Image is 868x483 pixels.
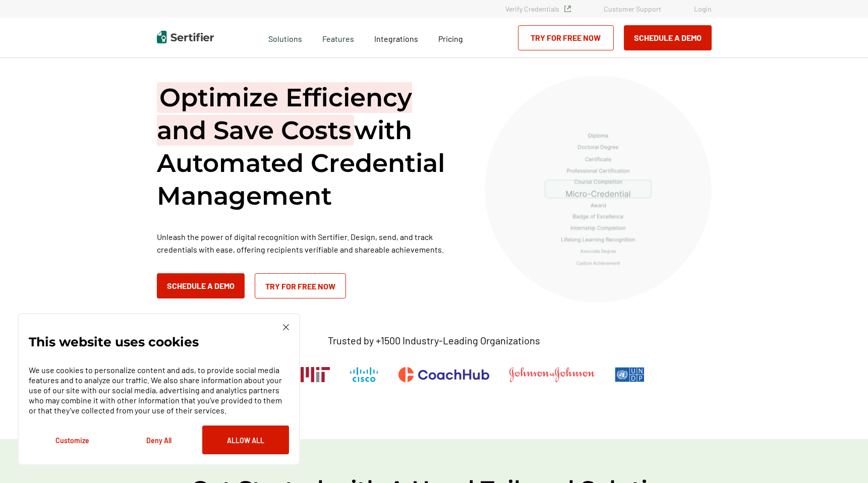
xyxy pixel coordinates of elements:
[581,250,616,254] g: Associate Degree
[624,25,712,50] button: Schedule a Demo
[202,426,289,454] button: Allow All
[115,426,202,454] button: Deny All
[615,367,645,382] img: UNDP
[157,273,245,298] button: Schedule a Demo
[564,6,571,12] img: Verified
[255,273,346,298] a: Try for Free Now
[268,31,302,44] span: Solutions
[157,81,459,212] h1: with Automated Credential Management
[157,82,412,146] span: Optimize Efficiency and Save Costs
[374,34,418,43] span: Integrations
[505,5,571,13] a: Verify Credentials
[604,5,661,13] a: Customer Support
[283,324,289,330] img: Cookie Popup Close
[328,334,540,347] p: Trusted by +1500 Industry-Leading Organizations
[157,230,459,256] p: Unleash the power of digital recognition with Sertifier. Design, send, and track credentials with...
[322,31,354,44] span: Features
[438,31,463,44] a: Pricing
[398,367,489,382] img: CoachHub
[374,31,418,44] a: Integrations
[438,34,463,43] span: Pricing
[509,367,594,382] img: Johnson & Johnson
[29,337,199,347] p: This website uses cookies
[29,365,289,415] p: We use cookies to personalize content and ads, to provide social media features and to analyze ou...
[29,426,115,454] button: Customize
[694,5,712,13] a: Login
[518,25,614,50] a: Try for Free Now
[350,367,378,382] img: Cisco
[301,367,330,382] img: Massachusetts Institute of Technology
[157,31,214,43] img: Sertifier | Digital Credentialing Platform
